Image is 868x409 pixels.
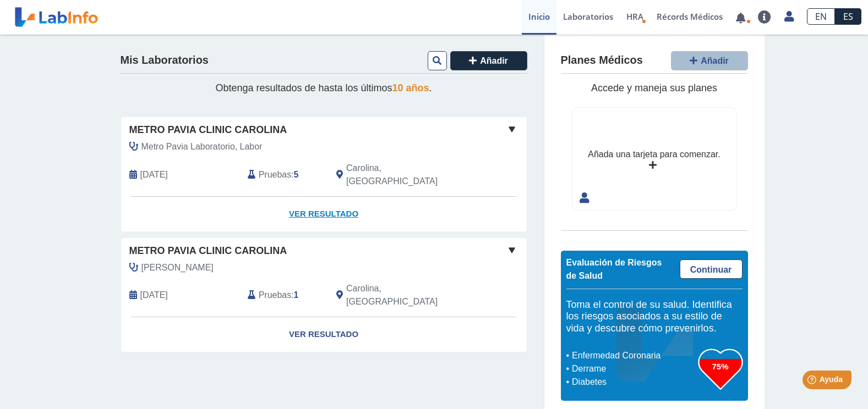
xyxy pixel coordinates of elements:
[121,197,527,231] a: Ver Resultado
[566,258,662,280] span: Evaluación de Riesgos de Salud
[259,289,291,302] span: Pruebas
[626,11,643,22] span: HRA
[698,360,743,373] h3: 75%
[129,123,287,137] span: Metro Pavia Clinic Carolina
[569,375,698,389] li: Diabetes
[294,170,299,179] b: 5
[294,290,299,300] b: 1
[770,366,856,397] iframe: Help widget launcher
[121,317,527,352] a: Ver Resultado
[239,162,328,188] div: :
[807,8,835,25] a: EN
[121,54,209,67] h4: Mis Laboratorios
[450,51,527,70] button: Añadir
[569,362,698,375] li: Derrame
[671,51,748,70] button: Añadir
[588,148,720,161] div: Añada una tarjeta para comenzar.
[561,54,643,67] h4: Planes Médicos
[566,299,743,335] h5: Toma el control de su salud. Identifica los riesgos asociados a su estilo de vida y descubre cómo...
[129,244,287,258] span: Metro Pavia Clinic Carolina
[346,282,468,308] span: Carolina, PR
[591,82,717,93] span: Accede y maneja sus planes
[690,265,732,274] span: Continuar
[569,349,698,362] li: Enfermedad Coronaria
[141,261,214,274] span: Santiago, Sandra
[141,140,263,153] span: Metro Pavia Laboratorio, Labor
[215,82,432,93] span: Obtenga resultados de hasta los últimos .
[680,259,743,279] a: Continuar
[392,82,429,93] span: 10 años
[835,8,861,25] a: ES
[346,162,468,188] span: Carolina, PR
[701,56,729,65] span: Añadir
[259,168,291,181] span: Pruebas
[239,282,328,308] div: :
[480,56,508,65] span: Añadir
[140,168,168,181] span: 2025-08-29
[140,289,168,302] span: 2024-12-31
